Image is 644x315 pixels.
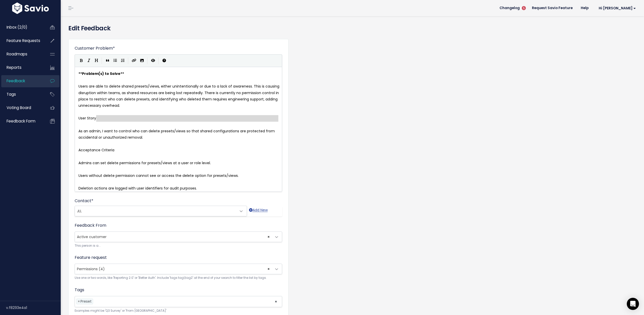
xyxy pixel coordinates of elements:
a: Feedback [1,75,42,87]
div: Open Intercom Messenger [627,298,639,310]
a: Request Savio Feature [528,4,577,12]
span: Active customer [75,232,282,242]
label: Feedback From [75,222,106,228]
button: Italic [85,57,93,65]
a: Voting Board [1,102,42,114]
span: Preset [80,299,92,304]
span: Feature Requests [7,38,40,43]
span: Hi [PERSON_NAME] [599,6,636,10]
button: Markdown Guide [160,57,168,65]
span: Feedback form [7,118,35,124]
button: Toggle Preview [149,57,157,65]
span: Tags [7,92,16,97]
span: Active customer [75,232,272,242]
span: × [78,299,80,304]
li: Preset [76,299,93,304]
i: | [147,57,148,64]
label: Customer Problem [75,45,115,51]
span: Voting Board [7,105,31,110]
div: v.f8293e4a1 [6,301,61,314]
span: 5 [522,6,526,10]
span: Users without delete permission cannot see or access the delete option for presets/views. [78,173,239,178]
a: Feedback form [1,115,42,127]
span: JLL [75,206,237,216]
span: Inbox (2/0) [7,25,27,30]
span: User Story [78,116,96,121]
small: Use one or two words, like 'Reporting 2.0' or 'Better Auth'. Include 'tags:tag1,tag2' at the end ... [75,275,282,281]
span: Permissions (4) [75,264,272,274]
button: Import an image [138,57,146,65]
span: Users are able to delete shared presets/views, either unintentionally or due to a lack of awarene... [78,84,280,108]
small: Examples might be 'Q3 Survey' or 'From [GEOGRAPHIC_DATA]' [75,308,282,313]
h4: Edit Feedback [68,24,636,33]
label: Tags [75,287,84,293]
i: | [128,57,129,64]
a: Hi [PERSON_NAME] [593,4,640,12]
button: Numbered List [119,57,127,65]
button: Heading [93,57,100,65]
button: Bold [77,57,85,65]
span: Feedback [7,78,25,83]
span: × [275,296,277,307]
span: × [267,264,270,274]
img: logo-white.9d6f32f41409.svg [11,3,50,14]
a: Help [577,4,593,12]
span: × [267,232,270,242]
a: Feature Requests [1,35,42,47]
span: Problem(s) to Solve [82,71,120,76]
span: Acceptance Criteria [78,148,114,153]
button: Quote [104,57,111,65]
button: Generic List [111,57,119,65]
a: Add New [249,207,268,216]
span: JLL [77,208,82,214]
span: Changelog [500,6,520,10]
small: This person is a... [75,243,282,248]
button: Create Link [130,57,138,65]
span: Deletion actions are logged with user identifiers for audit purposes. [78,186,197,191]
span: JLL [75,206,247,216]
span: As an admin, I want to control who can delete presets/views so that shared configurations are pro... [78,129,276,140]
span: Reports [7,65,22,70]
label: Contact [75,198,93,204]
a: Tags [1,89,42,100]
a: Inbox (2/0) [1,22,42,33]
i: | [102,57,102,64]
span: Roadmaps [7,51,27,57]
span: Permissions (4) [75,264,282,274]
span: Admins can set delete permissions for presets/views at a user or role level. [78,160,211,165]
i: | [158,57,159,64]
a: Roadmaps [1,48,42,60]
span: Permissions (4) [77,266,105,271]
a: Reports [1,62,42,73]
label: Feature request [75,255,107,261]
